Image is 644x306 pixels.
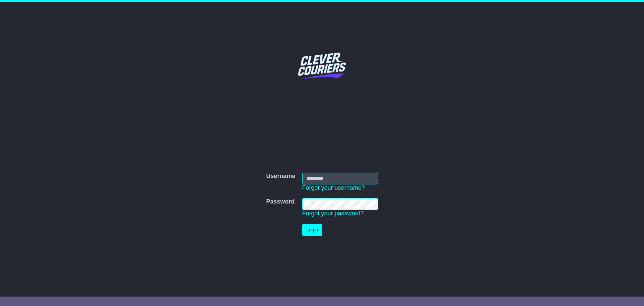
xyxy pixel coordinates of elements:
[266,198,294,206] label: Password
[266,173,295,180] label: Username
[293,37,351,94] img: Clever Couriers
[302,210,364,217] a: Forgot your password?
[302,184,365,191] a: Forgot your username?
[302,224,322,236] button: Login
